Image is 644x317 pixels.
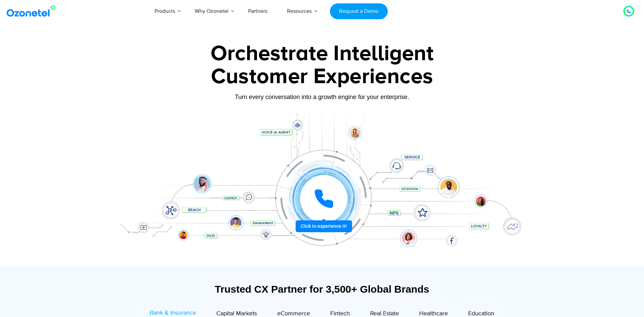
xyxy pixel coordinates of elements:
[111,60,533,93] div: Customer Experiences
[330,3,388,19] a: Request a Demo
[111,93,533,101] div: Turn every conversation into a growth engine for your enterprise.
[150,309,196,317] span: Bank & Insurance
[111,43,533,65] div: Orchestrate Intelligent
[114,283,530,295] div: Trusted CX Partner for 3,500+ Global Brands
